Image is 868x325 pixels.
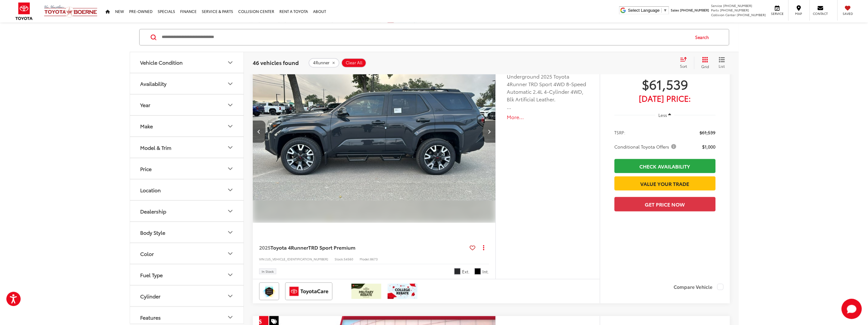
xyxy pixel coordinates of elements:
button: Actions [478,242,489,253]
div: Cylinder [140,293,160,299]
button: Body StyleBody Style [130,222,244,242]
span: VIN: [259,256,265,261]
button: Model & TrimModel & Trim [130,137,244,157]
span: TSRP: [614,129,625,136]
img: /static/brand-toyota/National_Assets/toyota-college-grad.jpeg?height=48 [388,284,417,299]
span: Stock: [335,256,344,261]
span: ▼ [663,8,667,13]
span: ​ [661,8,662,13]
button: Less [655,109,674,121]
div: Features [226,313,234,321]
svg: Start Chat [841,299,862,319]
span: Map [792,11,806,16]
button: Get Price Now [614,197,715,211]
div: Price [140,165,152,171]
div: Model & Trim [140,144,171,150]
span: Contact [813,11,828,16]
div: Body Style [140,229,165,235]
div: Make [140,123,153,129]
span: Ext. [462,268,470,274]
span: $1,000 [702,143,715,150]
span: [PHONE_NUMBER] [720,8,749,12]
span: [DATE] Price: [614,95,715,101]
div: Model & Trim [226,143,234,151]
span: Black Softex [474,268,481,274]
button: Fuel TypeFuel Type [130,264,244,285]
span: Sort [680,63,687,69]
input: Search by Make, Model, or Keyword [161,29,689,45]
div: Dealership [140,208,166,214]
div: Price [226,165,234,172]
button: Previous image [253,120,265,143]
span: Less [658,112,667,118]
button: List View [714,56,730,69]
button: Select sort value [677,56,694,69]
div: Make [226,122,234,130]
span: Underground [454,268,460,274]
span: [PHONE_NUMBER] [680,8,709,12]
div: Features [140,314,161,320]
span: In Stock [262,270,274,273]
a: Check Availability [614,159,715,173]
button: Toggle Chat Window [841,299,862,319]
div: Fuel Type [140,271,163,277]
div: Availability [226,80,234,87]
span: 54560 [344,256,353,261]
span: 2025 [259,243,271,251]
button: ColorColor [130,243,244,264]
img: Vic Vaughan Toyota of Boerne [44,5,98,18]
button: Next image [483,120,495,143]
div: Location [226,186,234,194]
button: Grid View [694,56,714,69]
span: TRD Sport Premium [308,243,356,251]
span: 8673 [370,256,378,261]
div: Dealership [226,207,234,215]
div: Availability [140,80,166,86]
span: Collision Center [711,12,736,17]
a: 2025 Toyota 4Runner TRD Sport Premium2025 Toyota 4Runner TRD Sport Premium2025 Toyota 4Runner TRD... [252,41,496,223]
span: Clear All [346,60,362,65]
button: YearYear [130,94,244,115]
img: /static/brand-toyota/National_Assets/toyota-military-rebate.jpeg?height=48 [351,284,381,299]
span: Service [770,11,784,16]
button: CylinderCylinder [130,285,244,306]
button: PricePrice [130,158,244,179]
span: Int. [482,268,489,274]
span: Sales [671,8,679,12]
div: Body Style [226,228,234,236]
a: Value Your Trade [614,176,715,190]
span: Model: [360,256,370,261]
button: Clear All [341,58,366,67]
img: ToyotaCare Vic Vaughan Toyota of Boerne Boerne TX [286,284,331,299]
div: 2025 Toyota 4Runner TRD Sport Premium 3 [252,41,496,223]
a: 2025Toyota 4RunnerTRD Sport Premium [259,244,467,251]
img: 2025 Toyota 4Runner TRD Sport Premium [252,41,496,223]
span: Toyota 4Runner [271,243,308,251]
button: DealershipDealership [130,201,244,221]
button: MakeMake [130,116,244,136]
span: dropdown dots [483,245,484,250]
div: Vehicle Condition [140,59,183,65]
span: [PHONE_NUMBER] [737,12,766,17]
span: $61,539 [614,76,715,92]
div: Location [140,187,161,193]
img: Toyota Safety Sense Vic Vaughan Toyota of Boerne Boerne TX [260,284,278,299]
span: [PHONE_NUMBER] [723,3,752,8]
span: Select Language [628,8,660,13]
button: Search [689,29,718,45]
span: Grid [701,64,709,69]
span: 4Runner [313,60,330,65]
span: $61,539 [700,129,715,136]
div: Fuel Type [226,271,234,278]
button: Vehicle ConditionVehicle Condition [130,52,244,73]
div: Color [226,250,234,257]
span: [US_VEHICLE_IDENTIFICATION_NUMBER] [265,256,328,261]
span: Conditional Toyota Offers [614,143,677,150]
span: Saved [841,11,855,16]
div: Underground 2025 Toyota 4Runner TRD Sport 4WD 8-Speed Automatic 2.4L 4-Cylinder 4WD, Blk Artifici... [507,73,588,111]
div: Year [140,102,150,108]
div: Color [140,250,154,256]
div: Vehicle Condition [226,59,234,66]
label: Compare Vehicle [674,284,723,290]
